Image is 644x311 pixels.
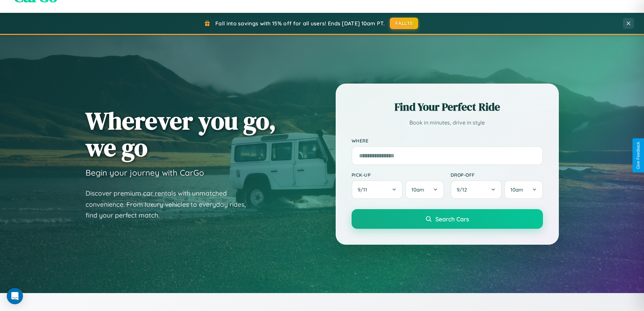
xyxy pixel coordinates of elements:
span: Fall into savings with 15% off for all users! Ends [DATE] 10am PT. [215,20,385,27]
label: Where [352,138,543,143]
span: 9 / 12 [457,186,470,193]
p: Book in minutes, drive in style [352,118,543,128]
button: 10am [405,180,444,199]
button: 10am [504,180,543,199]
button: FALL15 [390,18,418,29]
p: Discover premium car rentals with unmatched convenience. From luxury vehicles to everyday rides, ... [86,188,255,221]
span: 9 / 11 [358,186,371,193]
span: 10am [510,186,523,193]
span: 10am [411,186,424,193]
button: 9/11 [352,180,403,199]
div: Give Feedback [636,142,641,169]
h3: Begin your journey with CarGo [86,168,204,178]
button: Search Cars [352,209,543,229]
span: Search Cars [435,215,469,223]
h2: Find Your Perfect Ride [352,99,543,114]
label: Pick-up [352,172,444,178]
label: Drop-off [451,172,543,178]
button: 9/12 [451,180,502,199]
div: Open Intercom Messenger [7,288,23,304]
h1: Wherever you go, we go [86,107,276,161]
